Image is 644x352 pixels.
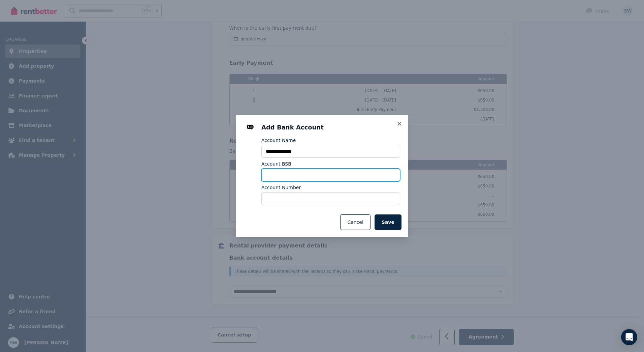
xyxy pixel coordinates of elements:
[261,123,400,131] h3: Add Bank Account
[340,214,370,230] button: Cancel
[261,184,301,191] label: Account Number
[261,137,296,144] label: Account Name
[621,329,637,345] div: Open Intercom Messenger
[375,214,401,230] button: Save
[261,160,291,167] label: Account BSB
